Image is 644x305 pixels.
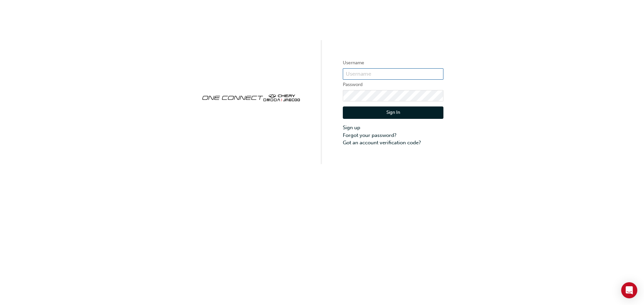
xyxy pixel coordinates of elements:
label: Password [343,81,443,89]
div: Open Intercom Messenger [621,282,637,298]
button: Sign In [343,106,443,119]
a: Sign up [343,124,443,132]
a: Got an account verification code? [343,139,443,147]
input: Username [343,68,443,80]
img: oneconnect [201,88,301,106]
label: Username [343,59,443,67]
a: Forgot your password? [343,132,443,139]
